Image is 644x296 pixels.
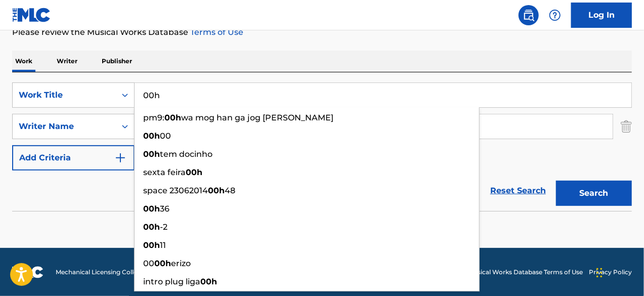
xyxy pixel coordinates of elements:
strong: 00h [186,167,202,177]
strong: 00h [143,240,160,250]
button: Add Criteria [12,145,135,171]
span: -2 [160,222,167,232]
div: Work Title [19,89,110,101]
a: Public Search [519,5,539,25]
span: 00 [160,131,171,141]
a: Terms of Use [188,27,243,37]
span: sexta feira [143,167,186,177]
span: 11 [160,240,166,250]
img: 9d2ae6d4665cec9f34b9.svg [114,152,126,164]
p: Writer [54,51,80,72]
a: Musical Works Database Terms of Use [468,268,583,277]
a: Reset Search [485,180,551,202]
span: tem docinho [160,149,212,159]
p: Work [12,51,35,72]
div: Drag [596,258,603,288]
p: Publisher [99,51,135,72]
iframe: Chat Widget [593,247,644,296]
img: help [549,9,561,21]
span: erizo [171,259,191,268]
span: intro plug liga [143,277,200,286]
span: wa mog han ga jog [PERSON_NAME] [181,113,333,122]
strong: 00h [143,204,160,214]
div: Writer Name [19,120,110,133]
span: 00 [143,259,154,268]
strong: 00h [154,259,171,268]
strong: 00h [143,222,160,232]
span: space 23062014 [143,186,208,195]
img: search [523,9,535,21]
strong: 00h [143,149,160,159]
strong: 00h [200,277,217,286]
span: pm9: [143,113,164,122]
img: MLC Logo [12,8,51,22]
span: 48 [225,186,235,195]
div: Help [545,5,565,25]
p: Please review the Musical Works Database [12,26,632,38]
a: Privacy Policy [589,268,632,277]
form: Search Form [12,82,632,211]
span: 36 [160,204,169,214]
strong: 00h [164,113,181,122]
img: logo [12,266,44,278]
span: Mechanical Licensing Collective © 2025 [56,268,173,277]
a: Log In [571,3,632,28]
strong: 00h [208,186,225,195]
img: Delete Criterion [621,114,632,139]
button: Search [556,181,632,206]
strong: 00h [143,131,160,141]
